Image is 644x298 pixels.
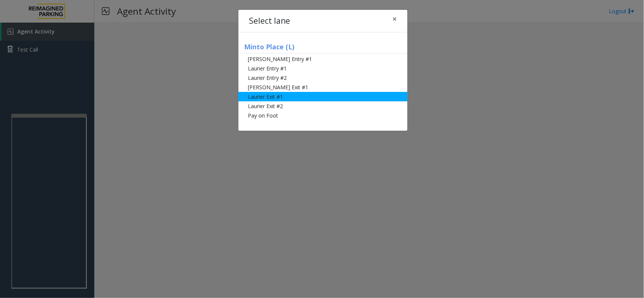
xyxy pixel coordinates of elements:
li: Laurier Exit #1 [238,92,407,101]
span: × [392,14,397,24]
li: Laurier Exit #2 [238,101,407,111]
li: [PERSON_NAME] Entry #1 [238,54,407,64]
li: Laurier Entry #2 [238,73,407,83]
button: Close [387,10,402,28]
li: Laurier Entry #1 [238,64,407,73]
li: [PERSON_NAME] Exit #1 [238,83,407,92]
h5: Minto Place (L) [238,43,407,53]
h4: Select lane [249,15,290,27]
li: Pay on Foot [238,111,407,120]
